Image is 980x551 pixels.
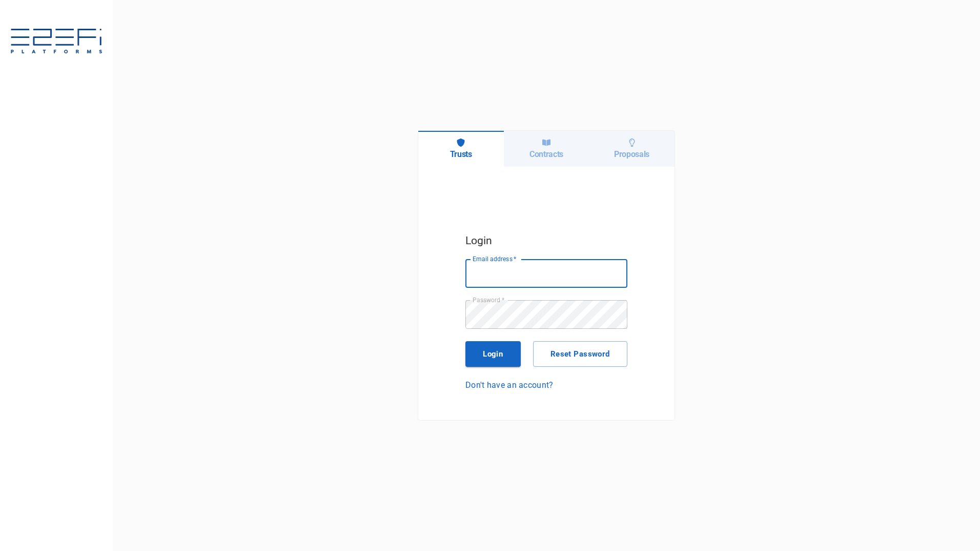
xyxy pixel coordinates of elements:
label: Email address [473,254,517,263]
button: Login [465,341,521,367]
h5: Login [465,232,627,249]
img: E2EFiPLATFORMS-7f06cbf9.svg [10,29,103,55]
h6: Proposals [614,149,649,159]
label: Password [473,296,504,304]
h6: Trusts [450,149,472,159]
a: Don't have an account? [465,379,627,391]
button: Reset Password [533,341,627,367]
h6: Contracts [529,149,563,159]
